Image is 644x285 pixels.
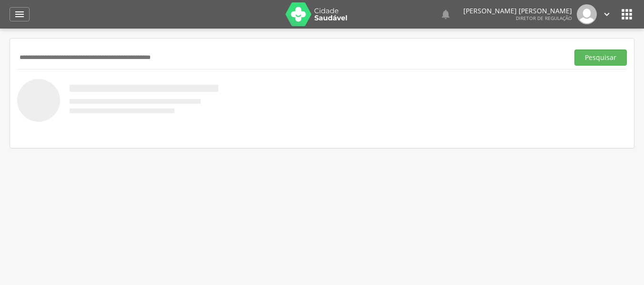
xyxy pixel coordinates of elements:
[574,49,627,66] button: Pesquisar
[14,9,25,20] i: 
[440,4,451,24] a: 
[463,8,572,14] p: [PERSON_NAME] [PERSON_NAME]
[602,4,612,24] a: 
[602,9,612,20] i: 
[10,7,30,21] a: 
[619,7,634,22] i: 
[440,9,451,20] i: 
[516,15,572,21] span: Diretor de regulação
